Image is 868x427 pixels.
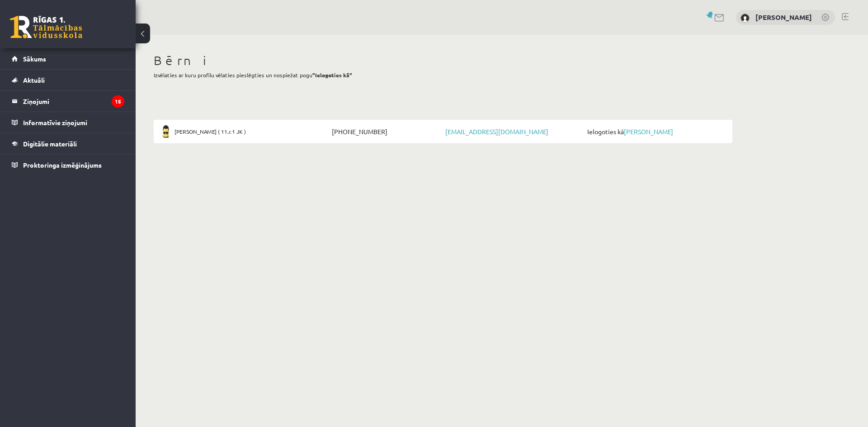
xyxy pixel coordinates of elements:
[330,125,443,138] span: [PHONE_NUMBER]
[12,48,124,69] a: Sākums
[23,161,102,169] span: Proktoringa izmēģinājums
[23,112,124,133] legend: Informatīvie ziņojumi
[154,71,732,79] p: Izvēlaties ar kuru profilu vēlaties pieslēgties un nospiežat pogu
[12,112,124,133] a: Informatīvie ziņojumi
[12,155,124,175] a: Proktoringa izmēģinājums
[445,127,548,136] a: [EMAIL_ADDRESS][DOMAIN_NAME]
[23,140,77,148] span: Digitālie materiāli
[23,91,124,112] legend: Ziņojumi
[585,125,727,138] span: Ielogoties kā
[10,16,82,38] a: Rīgas 1. Tālmācības vidusskola
[741,14,750,23] img: Degi Karajevs
[755,13,812,22] a: [PERSON_NAME]
[112,95,124,108] i: 15
[12,91,124,112] a: Ziņojumi15
[159,125,172,138] img: Ivans Karajevs
[175,125,246,138] span: [PERSON_NAME] ( 11.c1 JK )
[12,70,124,90] a: Aktuāli
[23,55,46,63] span: Sākums
[154,53,732,68] h1: Bērni
[312,71,352,79] b: "Ielogoties kā"
[23,76,45,84] span: Aktuāli
[12,133,124,154] a: Digitālie materiāli
[624,127,673,136] a: [PERSON_NAME]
